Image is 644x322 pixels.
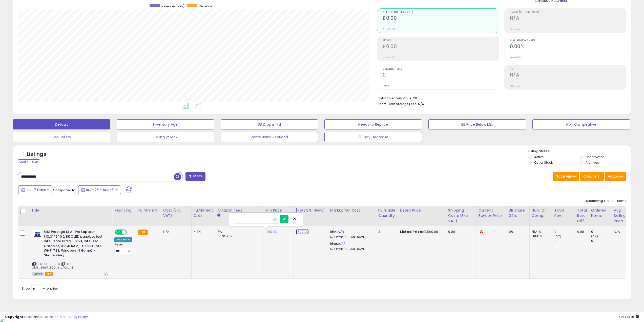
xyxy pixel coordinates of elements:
[479,208,505,218] div: Current Buybox Price
[383,68,499,70] span: Ordered Items
[510,15,626,22] h2: N/A
[534,160,553,165] label: Out of Stock
[510,84,520,87] small: Prev: N/A
[78,185,121,194] button: Aug-25 - Aug-31
[383,84,390,87] small: Prev: 0
[383,56,395,59] small: Prev: £0.00
[591,230,612,234] div: 0
[53,188,76,193] span: Compared to:
[554,234,562,238] small: (0%)
[138,230,148,235] small: FBA
[66,314,88,319] a: Privacy Policy
[265,208,292,213] div: Min Price
[532,230,548,234] div: FBA: 0
[217,230,259,234] div: 7%
[26,187,46,192] span: Last 7 Days
[383,28,395,31] small: Prev: £0.00
[383,15,499,22] h2: £0.00
[510,72,626,79] h2: N/A
[510,39,626,42] span: Avg. Buybox Share
[43,314,65,319] a: Terms of Use
[554,230,575,234] div: 0
[580,172,604,181] button: Columns
[528,149,631,154] p: Listing States:
[619,314,639,319] span: 2025-09-8 14:16 GMT
[161,4,184,8] span: Revenue (prev)
[448,208,474,224] div: Shipping Costs (Exc. VAT)
[117,119,214,129] button: Inventory Age
[400,230,442,234] div: £1,500.00
[117,132,214,142] button: Selling @ Max
[221,119,318,129] button: BB Drop in 7d
[44,230,105,259] b: MSI Prestige 13 AI Evo Laptop- (13.3" 16:10 2.8K OLED panel, Latest Intel Core Ultra 5 125H, Inte...
[330,229,338,234] b: Min:
[400,208,444,213] div: Listed Price
[22,286,58,291] span: Show: entries
[328,206,376,226] th: The percentage added to the cost of goods (COGS) that forms the calculator for Min & Max prices.
[5,315,88,319] div: seller snap | |
[577,208,587,224] div: Total Rev. Diff.
[378,96,412,100] b: Total Inventory Value:
[532,234,548,239] div: FBM: 0
[510,68,626,70] span: ROI
[32,262,74,270] span: | SKU: AMZ_556.7_1100_3_JACK_1141
[126,230,134,234] span: OFF
[532,119,630,129] button: Non Competitive
[296,229,309,234] a: 1,500.00
[532,208,550,218] div: Num of Comp.
[163,229,169,234] a: N/A
[378,230,394,234] div: 3
[378,208,396,218] div: Fulfillable Quantity
[614,230,631,234] div: N/A
[13,132,110,142] button: Top Sellers
[383,44,499,50] h2: £0.00
[586,199,626,203] div: Displaying 1 to 1 of 1 items
[324,132,422,142] button: 30 Day Decrease
[418,102,424,106] span: N/A
[577,230,585,234] div: 0.00
[185,172,205,181] button: Filters
[217,208,261,213] div: Amazon Fees
[13,119,110,129] button: Default
[194,230,211,234] div: 4.34
[18,159,40,164] div: Clear All Filters
[553,172,579,181] button: Save View
[330,235,372,239] p: N/A Profit [PERSON_NAME]
[221,132,318,142] button: Items Being Repriced
[265,229,277,234] a: 1,100.00
[18,185,52,194] button: Last 7 Days
[591,208,610,218] div: Ordered Items
[114,243,132,254] div: Preset:
[448,230,472,234] div: 0.00
[330,208,374,213] div: Markup on Cost
[163,208,189,218] div: Cost (Exc. VAT)
[534,155,544,159] label: Active
[338,229,344,234] a: N/A
[400,229,423,234] b: Listed Price:
[510,44,626,50] h2: 0.00%
[383,72,499,79] h2: 0
[330,247,372,251] p: N/A Profit [PERSON_NAME]
[586,155,605,159] label: Deactivated
[591,239,612,243] div: 0
[383,11,499,14] span: Net Revenue (Exc. VAT)
[194,208,213,218] div: Fulfillment Cost
[32,230,108,275] div: ASIN:
[614,208,632,224] div: Avg Selling Price
[138,208,159,213] div: Fulfillment
[114,208,134,213] div: Repricing
[324,119,422,129] button: Needs to Reprice
[605,172,626,181] button: Actions
[339,241,345,246] a: N/A
[217,234,259,239] div: £0.25 min
[510,11,626,14] span: Profit [PERSON_NAME]
[378,102,417,106] b: Short Term Storage Fees:
[554,239,575,243] div: 0
[330,241,339,246] b: Max:
[31,208,110,213] div: Title
[86,187,115,192] span: Aug-25 - Aug-31
[554,208,573,218] div: Total Rev.
[383,39,499,42] span: Profit
[45,272,53,276] span: FBA
[510,28,520,31] small: Prev: N/A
